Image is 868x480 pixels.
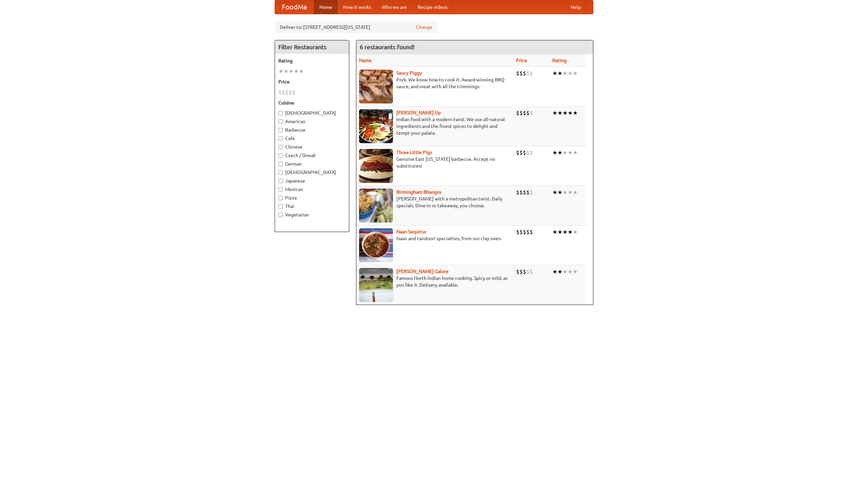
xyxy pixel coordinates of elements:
[275,0,314,14] a: FoodMe
[396,189,441,195] a: Birmingham Bhangra
[314,0,338,14] a: Home
[530,268,533,275] li: $
[573,109,578,117] li: ★
[278,128,283,132] input: Barbecue
[526,189,530,196] li: $
[557,109,563,117] li: ★
[552,228,557,236] li: ★
[552,149,557,156] li: ★
[278,170,283,175] input: [DEMOGRAPHIC_DATA]
[396,150,432,155] b: Three Little Pigs
[565,0,586,14] a: Help
[359,275,511,288] p: Famous North Indian home cooking. Spicy or mild, as you like it. Delivery available.
[359,76,511,90] p: Pork. We know how to cook it. Award-winning BBQ sauce, and meat with all the trimmings.
[376,0,412,14] a: Who we are
[573,268,578,275] li: ★
[360,44,415,50] ng-pluralize: 6 restaurants found!
[285,89,289,96] li: $
[278,68,283,75] li: ★
[523,109,526,117] li: $
[523,70,526,77] li: $
[278,211,346,218] label: Vegetarian
[359,70,393,103] img: saucy.jpg
[292,89,295,96] li: $
[563,228,568,236] li: ★
[552,189,557,196] li: ★
[526,228,530,236] li: $
[573,149,578,156] li: ★
[278,119,283,124] input: American
[278,152,346,159] label: Czech / Slovak
[557,149,563,156] li: ★
[526,70,530,77] li: $
[289,89,292,96] li: $
[523,268,526,275] li: $
[530,109,533,117] li: $
[278,177,346,184] label: Japanese
[359,156,511,169] p: Genuine East [US_STATE] barbecue. Accept no substitutes!
[278,194,346,201] label: Pizza
[573,189,578,196] li: ★
[568,149,573,156] li: ★
[359,228,393,262] img: naansequitur.jpg
[526,109,530,117] li: $
[278,160,346,167] label: German
[573,228,578,236] li: ★
[516,70,519,77] li: $
[563,109,568,117] li: ★
[283,68,289,75] li: ★
[299,68,304,75] li: ★
[568,70,573,77] li: ★
[278,143,346,150] label: Chinese
[519,228,523,236] li: $
[516,268,519,275] li: $
[563,189,568,196] li: ★
[568,189,573,196] li: ★
[278,89,282,96] li: $
[294,68,299,75] li: ★
[568,109,573,117] li: ★
[278,196,283,200] input: Pizza
[396,269,449,274] a: [PERSON_NAME] Galore
[523,149,526,156] li: $
[359,189,393,223] img: bhangra.jpg
[557,70,563,77] li: ★
[552,70,557,77] li: ★
[278,186,346,193] label: Mexican
[278,213,283,217] input: Vegetarian
[278,111,283,115] input: [DEMOGRAPHIC_DATA]
[557,268,563,275] li: ★
[516,58,527,63] a: Price
[530,70,533,77] li: $
[278,135,346,142] label: Cafe
[552,268,557,275] li: ★
[278,136,283,141] input: Cafe
[563,149,568,156] li: ★
[557,189,563,196] li: ★
[396,229,427,234] a: Naan Sequitur
[396,70,422,76] a: Saucy Piggy
[278,169,346,176] label: [DEMOGRAPHIC_DATA]
[416,24,432,31] a: Change
[278,204,283,209] input: Thai
[523,228,526,236] li: $
[568,228,573,236] li: ★
[519,149,523,156] li: $
[519,70,523,77] li: $
[278,187,283,192] input: Mexican
[275,21,437,33] div: Deliver to: [STREET_ADDRESS][US_STATE]
[530,189,533,196] li: $
[278,145,283,149] input: Chinese
[563,70,568,77] li: ★
[412,0,453,14] a: Recipe videos
[526,149,530,156] li: $
[552,58,567,63] a: Rating
[289,68,294,75] li: ★
[278,78,346,85] h5: Price
[396,110,441,115] a: [PERSON_NAME] Up
[275,40,349,54] h4: Filter Restaurants
[519,109,523,117] li: $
